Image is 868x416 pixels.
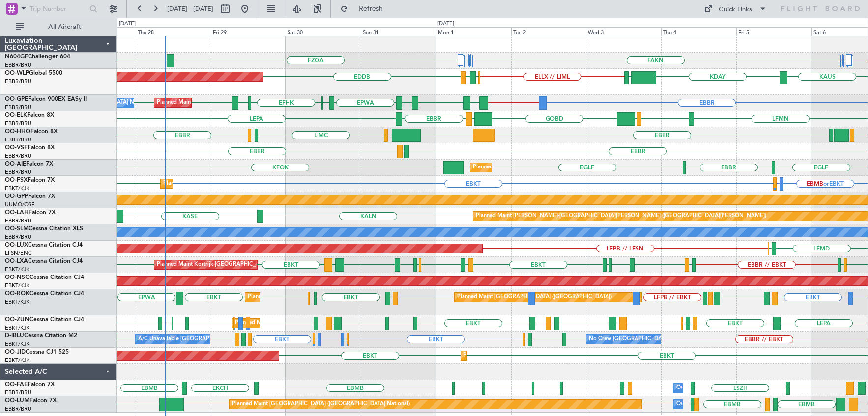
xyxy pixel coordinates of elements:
span: OO-HHO [5,129,30,135]
span: OO-GPP [5,194,28,199]
a: OO-FSXFalcon 7X [5,177,55,183]
a: EBBR/BRU [5,233,31,241]
button: All Aircraft [11,19,107,35]
span: OO-LUX [5,242,28,248]
input: Trip Number [30,1,87,16]
button: Refresh [336,1,395,17]
div: Planned Maint Kortrijk-[GEOGRAPHIC_DATA] [248,290,362,305]
span: OO-LXA [5,258,28,264]
span: OO-ROK [5,291,29,297]
a: N604GFChallenger 604 [5,54,70,60]
div: [DATE] [119,20,136,28]
a: UUMO/OSF [5,201,34,208]
a: OO-NSGCessna Citation CJ4 [5,275,84,280]
span: OO-LUM [5,398,29,404]
a: OO-FAEFalcon 7X [5,382,55,388]
span: OO-NSG [5,275,29,280]
a: OO-ELKFalcon 8X [5,112,54,118]
div: Mon 1 [436,27,511,36]
a: EBKT/KJK [5,324,29,332]
span: OO-LAH [5,210,29,216]
div: Fri 29 [211,27,286,36]
a: EBBR/BRU [5,104,31,111]
div: Thu 28 [136,27,211,36]
a: EBKT/KJK [5,282,29,289]
a: EBBR/BRU [5,217,31,224]
div: Planned Maint [GEOGRAPHIC_DATA] ([GEOGRAPHIC_DATA] National) [157,95,335,110]
div: [DATE] [437,20,454,28]
div: Owner Melsbroek Air Base [676,381,743,395]
a: EBKT/KJK [5,357,29,364]
a: EBBR/BRU [5,136,31,143]
a: EBKT/KJK [5,340,29,348]
span: OO-GPE [5,96,28,102]
a: OO-HHOFalcon 8X [5,129,58,135]
a: EBBR/BRU [5,152,31,160]
a: OO-GPPFalcon 7X [5,194,55,199]
div: Planned Maint [GEOGRAPHIC_DATA] ([GEOGRAPHIC_DATA]) [473,160,628,175]
span: OO-SLM [5,226,29,232]
span: OO-ELK [5,112,27,118]
div: Wed 3 [586,27,661,36]
div: Fri 5 [736,27,811,36]
a: OO-VSFFalcon 8X [5,145,55,151]
a: OO-SLMCessna Citation XLS [5,226,83,232]
span: N604GF [5,54,28,60]
a: EBBR/BRU [5,78,31,85]
div: Planned Maint [GEOGRAPHIC_DATA] ([GEOGRAPHIC_DATA] National) [232,397,410,412]
span: Refresh [350,5,392,12]
div: Planned Maint Kortrijk-[GEOGRAPHIC_DATA] [463,348,578,363]
div: Owner Melsbroek Air Base [676,397,743,412]
span: [DATE] - [DATE] [167,4,213,13]
a: OO-ZUNCessna Citation CJ4 [5,317,84,323]
div: Tue 2 [511,27,586,36]
a: EBKT/KJK [5,266,29,273]
span: OO-ZUN [5,317,29,323]
a: EBBR/BRU [5,61,31,69]
span: OO-AIE [5,161,26,167]
button: Quick Links [699,1,772,17]
a: EBBR/BRU [5,389,31,396]
span: All Aircraft [26,24,104,30]
a: EBBR/BRU [5,405,31,413]
div: Planned Maint [PERSON_NAME]-[GEOGRAPHIC_DATA][PERSON_NAME] ([GEOGRAPHIC_DATA][PERSON_NAME]) [476,209,766,223]
div: Sat 30 [286,27,361,36]
span: OO-JID [5,349,26,355]
span: OO-FAE [5,382,28,388]
a: EBBR/BRU [5,120,31,127]
a: OO-ROKCessna Citation CJ4 [5,291,84,297]
a: D-IBLUCessna Citation M2 [5,333,77,339]
span: D-IBLU [5,333,24,339]
span: OO-FSX [5,177,28,183]
a: EBBR/BRU [5,168,31,176]
a: OO-LXACessna Citation CJ4 [5,258,83,264]
a: LFSN/ENC [5,250,32,257]
div: A/C Unavailable [GEOGRAPHIC_DATA]-[GEOGRAPHIC_DATA] [138,332,295,347]
div: Thu 4 [661,27,736,36]
div: No Crew [GEOGRAPHIC_DATA] ([GEOGRAPHIC_DATA] National) [589,332,753,347]
a: EBKT/KJK [5,185,29,192]
div: Planned Maint Kortrijk-[GEOGRAPHIC_DATA] [157,257,271,272]
a: OO-LUXCessna Citation CJ4 [5,242,83,248]
a: OO-LAHFalcon 7X [5,210,56,216]
div: Sun 31 [361,27,436,36]
a: OO-WLPGlobal 5500 [5,70,62,76]
a: EBKT/KJK [5,298,29,305]
a: OO-GPEFalcon 900EX EASy II [5,96,87,102]
div: Planned Maint Kortrijk-[GEOGRAPHIC_DATA] [163,176,278,191]
a: OO-LUMFalcon 7X [5,398,57,404]
span: OO-WLP [5,70,29,76]
span: OO-VSF [5,145,28,151]
a: OO-JIDCessna CJ1 525 [5,349,69,355]
a: OO-AIEFalcon 7X [5,161,53,167]
div: Planned Maint [GEOGRAPHIC_DATA] ([GEOGRAPHIC_DATA]) [457,290,612,305]
div: Quick Links [719,5,752,15]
